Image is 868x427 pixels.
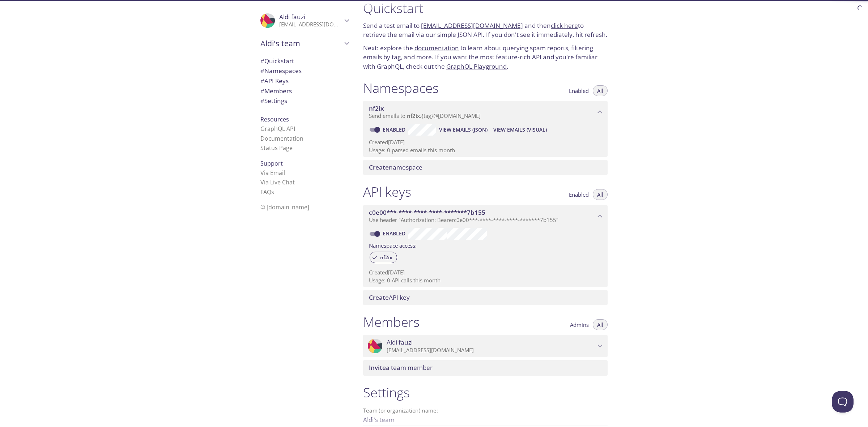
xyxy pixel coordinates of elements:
button: Admins [566,319,593,330]
span: API key [369,293,410,302]
span: # [260,87,264,95]
iframe: Help Scout Beacon - Open [832,391,854,413]
div: Aldi's team [255,34,354,53]
p: Usage: 0 parsed emails this month [369,146,602,154]
p: [EMAIL_ADDRESS][DOMAIN_NAME] [387,347,595,354]
button: View Emails (Visual) [490,124,550,136]
span: s [271,188,274,196]
p: Send a test email to and then to retrieve the email via our simple JSON API. If you don't see it ... [363,21,608,39]
a: Status Page [260,144,293,152]
div: Invite a team member [363,360,608,375]
a: Enabled [382,126,408,133]
span: API Keys [260,77,289,85]
span: Invite [369,363,386,372]
span: Quickstart [260,57,294,65]
div: Create API Key [363,290,608,305]
span: Create [369,293,389,302]
div: Create namespace [363,160,608,175]
div: Quickstart [255,56,354,66]
span: Aldi fauzi [387,338,413,346]
a: Via Live Chat [260,178,295,186]
div: Members [255,86,354,96]
div: nf2ix [370,252,397,263]
div: nf2ix namespace [363,101,608,123]
span: © [DOMAIN_NAME] [260,203,309,211]
p: Usage: 0 API calls this month [369,277,602,284]
h1: Members [363,314,420,330]
div: API Keys [255,76,354,86]
button: All [593,189,608,200]
button: All [593,85,608,96]
span: # [260,97,264,105]
a: documentation [414,44,459,52]
span: Resources [260,115,289,123]
span: # [260,57,264,65]
a: click here [551,21,578,30]
span: Namespaces [260,67,302,75]
h1: API keys [363,184,411,200]
span: View Emails (JSON) [439,125,488,134]
span: # [260,67,264,75]
button: Enabled [565,85,593,96]
button: Enabled [565,189,593,200]
h1: Namespaces [363,80,439,96]
span: Create [369,163,389,171]
div: Aldi fauzi [363,335,608,357]
span: Settings [260,97,287,105]
p: [EMAIL_ADDRESS][DOMAIN_NAME] [279,21,342,28]
a: GraphQL Playground [446,62,507,71]
span: nf2ix [369,104,384,112]
button: View Emails (JSON) [436,124,490,136]
p: Created [DATE] [369,138,602,146]
a: Documentation [260,134,303,142]
span: # [260,77,264,85]
a: FAQ [260,188,274,196]
span: namespace [369,163,422,171]
div: Team Settings [255,96,354,106]
span: nf2ix [407,112,420,119]
span: Members [260,87,292,95]
div: Aldi fauzi [255,9,354,33]
span: Send emails to . {tag} @[DOMAIN_NAME] [369,112,481,119]
a: [EMAIL_ADDRESS][DOMAIN_NAME] [421,21,523,30]
p: Created [DATE] [369,269,602,276]
a: Enabled [382,230,408,237]
label: Namespace access: [369,240,417,250]
h1: Settings [363,384,608,401]
span: Aldi fauzi [279,13,305,21]
p: Next: explore the to learn about querying spam reports, filtering emails by tag, and more. If you... [363,43,608,71]
span: nf2ix [376,254,397,261]
label: Team (or organization) name: [363,408,438,413]
a: Via Email [260,169,285,177]
span: a team member [369,363,433,372]
span: View Emails (Visual) [493,125,547,134]
span: Support [260,159,283,167]
button: All [593,319,608,330]
span: Aldi's team [260,38,342,48]
div: Namespaces [255,66,354,76]
a: GraphQL API [260,125,295,133]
